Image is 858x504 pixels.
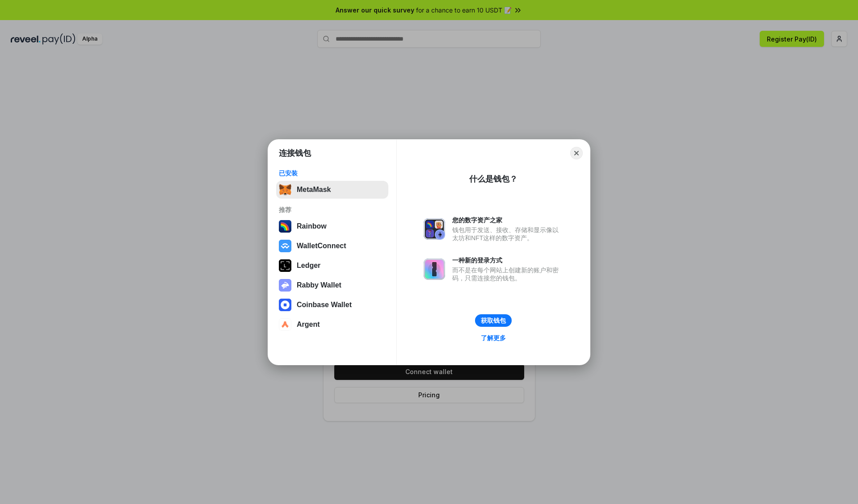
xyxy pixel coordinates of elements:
[481,317,506,325] div: 获取钱包
[279,206,386,214] div: 推荐
[424,218,445,240] img: svg+xml,%3Csvg%20xmlns%3D%22http%3A%2F%2Fwww.w3.org%2F2000%2Fsvg%22%20fill%3D%22none%22%20viewBox...
[279,169,386,177] div: 已安装
[276,276,388,294] button: Rabby Wallet
[297,222,327,230] div: Rainbow
[297,321,320,329] div: Argent
[297,242,346,250] div: WalletConnect
[297,186,331,194] div: MetaMask
[279,220,291,233] img: svg+xml,%3Csvg%20width%3D%22120%22%20height%3D%22120%22%20viewBox%3D%220%200%20120%20120%22%20fil...
[276,257,388,275] button: Ledger
[279,299,291,311] img: svg+xml,%3Csvg%20width%3D%2228%22%20height%3D%2228%22%20viewBox%3D%220%200%2028%2028%22%20fill%3D...
[469,174,517,184] div: 什么是钱包？
[475,332,511,344] a: 了解更多
[279,240,291,252] img: svg+xml,%3Csvg%20width%3D%2228%22%20height%3D%2228%22%20viewBox%3D%220%200%2028%2028%22%20fill%3D...
[276,181,388,199] button: MetaMask
[276,296,388,314] button: Coinbase Wallet
[452,256,563,264] div: 一种新的登录方式
[297,262,320,270] div: Ledger
[297,301,352,309] div: Coinbase Wallet
[481,334,506,342] div: 了解更多
[279,148,311,158] h1: 连接钱包
[279,259,291,272] img: svg+xml,%3Csvg%20xmlns%3D%22http%3A%2F%2Fwww.w3.org%2F2000%2Fsvg%22%20width%3D%2228%22%20height%3...
[570,147,583,159] button: Close
[276,237,388,255] button: WalletConnect
[475,314,512,327] button: 获取钱包
[424,258,445,280] img: svg+xml,%3Csvg%20xmlns%3D%22http%3A%2F%2Fwww.w3.org%2F2000%2Fsvg%22%20fill%3D%22none%22%20viewBox...
[276,316,388,333] button: Argent
[279,279,291,292] img: svg+xml,%3Csvg%20xmlns%3D%22http%3A%2F%2Fwww.w3.org%2F2000%2Fsvg%22%20fill%3D%22none%22%20viewBox...
[452,266,563,282] div: 而不是在每个网站上创建新的账户和密码，只需连接您的钱包。
[276,217,388,235] button: Rainbow
[279,183,291,196] img: svg+xml,%3Csvg%20fill%3D%22none%22%20height%3D%2233%22%20viewBox%3D%220%200%2035%2033%22%20width%...
[279,318,291,331] img: svg+xml,%3Csvg%20width%3D%2228%22%20height%3D%2228%22%20viewBox%3D%220%200%2028%2028%22%20fill%3D...
[297,281,341,289] div: Rabby Wallet
[452,226,563,242] div: 钱包用于发送、接收、存储和显示像以太坊和NFT这样的数字资产。
[452,216,563,224] div: 您的数字资产之家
